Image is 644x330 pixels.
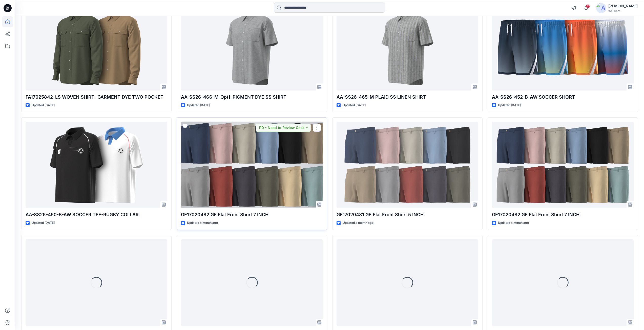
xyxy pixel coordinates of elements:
p: GE17020481 GE Flat Front Short 5 INCH [337,211,478,218]
p: Updated [DATE] [343,103,366,108]
p: Updated [DATE] [498,103,521,108]
p: Updated a month ago [343,220,373,226]
a: AA-SS26-465-M PLAID SS LINEN SHIRT [337,4,478,91]
p: GE17020482 GE Flat Front Short 7 INCH [492,211,634,218]
p: FA17025842_LS WOVEN SHIRT- GARMENT DYE TWO POCKET [26,94,167,101]
p: AA-SS26-466-M_Opt1_PIGMENT DYE SS SHIRT [181,94,323,101]
p: AA-SS26-465-M PLAID SS LINEN SHIRT [337,94,478,101]
a: FA17025842_LS WOVEN SHIRT- GARMENT DYE TWO POCKET [26,4,167,91]
p: Updated [DATE] [32,103,55,108]
a: GE17020481 GE Flat Front Short 5 INCH [337,122,478,208]
p: Updated [DATE] [187,103,210,108]
p: AA-SS26-450-B-AW SOCCER TEE-RUGBY COLLAR [26,211,167,218]
a: GE17020482 GE Flat Front Short 7 INCH [181,122,323,208]
a: AA-SS26-452-B_AW SOCCER SHORT [492,4,634,91]
div: [PERSON_NAME] [608,3,638,9]
a: GE17020482 GE Flat Front Short 7 INCH [492,122,634,208]
p: Updated [DATE] [32,220,55,226]
p: Updated a month ago [187,220,218,226]
a: AA-SS26-450-B-AW SOCCER TEE-RUGBY COLLAR [26,122,167,208]
p: Updated a month ago [498,220,529,226]
p: AA-SS26-452-B_AW SOCCER SHORT [492,94,634,101]
p: GE17020482 GE Flat Front Short 7 INCH [181,211,323,218]
img: avatar [596,3,606,13]
div: Walmart [608,9,638,13]
span: 2 [586,4,590,8]
a: AA-SS26-466-M_Opt1_PIGMENT DYE SS SHIRT [181,4,323,91]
